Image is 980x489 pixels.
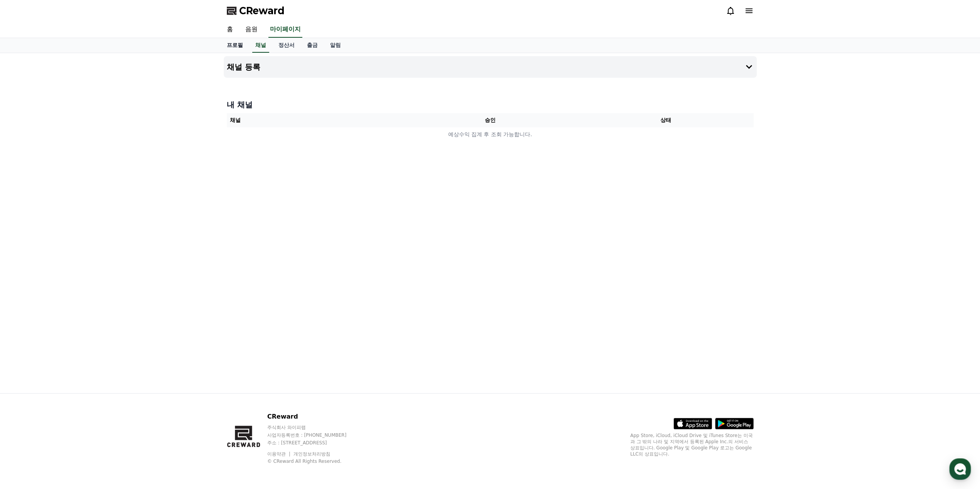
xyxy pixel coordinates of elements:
a: 프로필 [221,38,249,53]
a: 출금 [301,38,324,53]
a: 마이페이지 [268,22,302,38]
a: 홈 [221,22,239,38]
a: 채널 [252,38,269,53]
a: 알림 [324,38,347,53]
th: 승인 [402,113,578,127]
a: 홈 [2,244,51,263]
span: 대화 [70,256,80,262]
a: 개인정보처리방침 [293,451,330,457]
th: 상태 [578,113,753,127]
button: 채널 등록 [224,56,757,78]
a: 이용약관 [267,451,291,457]
a: 대화 [51,244,99,263]
h4: 채널 등록 [227,63,260,71]
th: 채널 [227,113,402,127]
h4: 내 채널 [227,99,754,110]
a: 정산서 [272,38,301,53]
p: CReward [267,412,361,421]
a: CReward [227,5,285,17]
p: 주식회사 와이피랩 [267,424,361,431]
a: 설정 [99,244,148,263]
span: CReward [239,5,285,17]
span: 홈 [24,255,29,262]
a: 음원 [239,22,264,38]
span: 설정 [119,255,128,262]
td: 예상수익 집계 후 조회 가능합니다. [227,127,754,142]
p: © CReward All Rights Reserved. [267,458,361,464]
p: 주소 : [STREET_ADDRESS] [267,440,361,446]
p: 사업자등록번호 : [PHONE_NUMBER] [267,432,361,438]
p: App Store, iCloud, iCloud Drive 및 iTunes Store는 미국과 그 밖의 나라 및 지역에서 등록된 Apple Inc.의 서비스 상표입니다. Goo... [630,432,754,457]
